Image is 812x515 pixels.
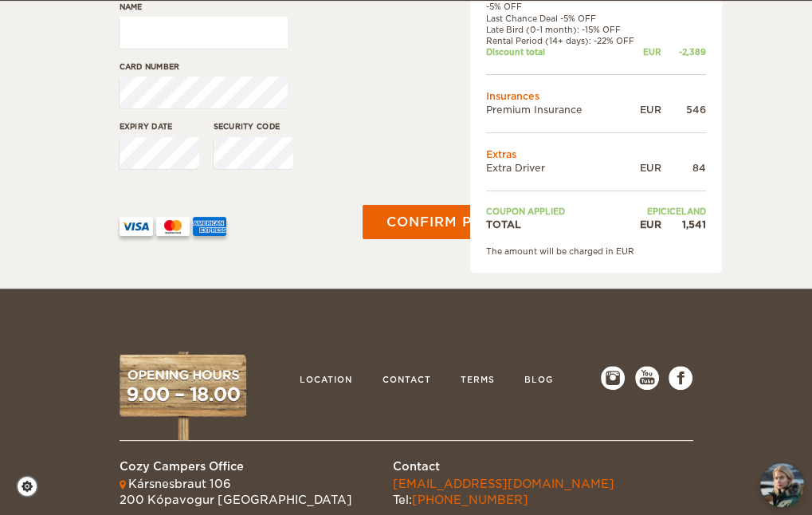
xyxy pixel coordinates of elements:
[411,493,528,506] a: [PHONE_NUMBER]
[486,46,640,57] td: Discount total
[392,476,614,508] div: Tel:
[661,218,706,231] div: 1,541
[392,458,614,474] div: Contact
[486,161,640,175] td: Extra Driver
[661,161,706,175] div: 84
[292,366,360,396] a: Location
[193,217,226,236] img: AMEX
[363,205,558,240] button: Confirm payment
[120,476,352,508] div: Kársnesbraut 106 200 Kópavogur [GEOGRAPHIC_DATA]
[120,120,199,132] label: Expiry date
[486,13,640,24] td: Last Chance Deal -5% OFF
[214,120,293,132] label: Security code
[120,1,288,13] label: Name
[760,463,804,507] img: Freyja at Cozy Campers
[156,217,190,236] img: mastercard
[120,61,288,73] label: Card number
[661,46,706,57] div: -2,389
[486,246,706,257] div: The amount will be charged in EUR
[120,458,352,474] div: Cozy Campers Office
[16,475,49,497] a: Cookie settings
[516,366,561,396] a: Blog
[640,103,661,116] div: EUR
[486,206,640,217] td: Coupon applied
[760,463,804,507] button: chat-button
[375,366,439,396] a: Contact
[120,217,153,236] img: VISA
[486,147,706,161] td: Extras
[640,218,661,231] div: EUR
[486,24,640,35] td: Late Bird (0-1 month): -15% OFF
[640,161,661,175] div: EUR
[486,218,640,231] td: TOTAL
[640,46,661,57] div: EUR
[486,1,640,12] td: -5% OFF
[486,89,706,103] td: Insurances
[486,103,640,116] td: Premium Insurance
[392,478,614,490] a: [EMAIL_ADDRESS][DOMAIN_NAME]
[453,366,503,396] a: Terms
[661,103,706,116] div: 546
[486,35,640,46] td: Rental Period (14+ days): -22% OFF
[640,206,706,217] td: EPICICELAND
